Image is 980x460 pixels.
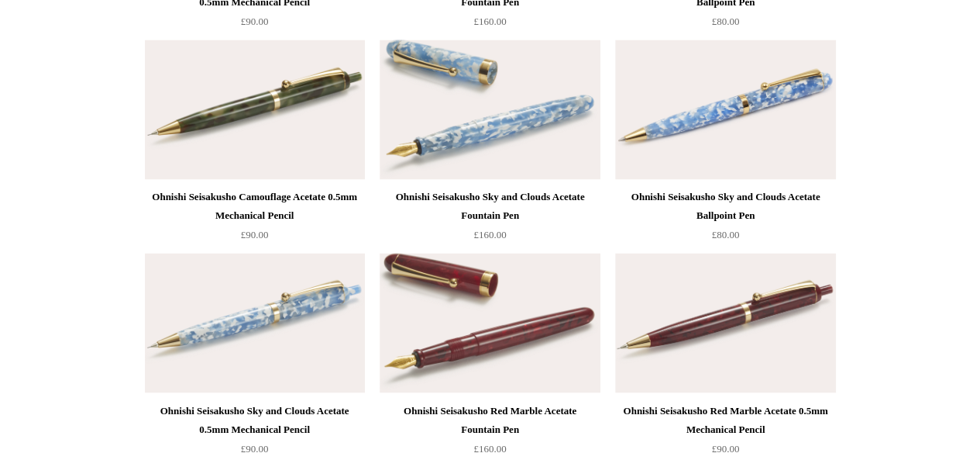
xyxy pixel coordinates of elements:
span: £80.00 [712,16,740,27]
span: £160.00 [473,16,506,27]
div: Ohnishi Seisakusho Sky and Clouds Acetate 0.5mm Mechanical Pencil [149,401,361,438]
div: Ohnishi Seisakusho Red Marble Acetate 0.5mm Mechanical Pencil [619,401,831,438]
span: £90.00 [712,442,740,454]
a: Ohnishi Seisakusho Sky and Clouds Acetate Fountain Pen £160.00 [380,188,600,251]
a: Ohnishi Seisakusho Sky and Clouds Acetate Ballpoint Pen Ohnishi Seisakusho Sky and Clouds Acetate... [615,40,835,179]
div: Ohnishi Seisakusho Red Marble Acetate Fountain Pen [383,401,596,438]
img: Ohnishi Seisakusho Red Marble Acetate Fountain Pen [380,253,600,393]
span: £90.00 [241,229,269,240]
img: Ohnishi Seisakusho Sky and Clouds Acetate 0.5mm Mechanical Pencil [145,253,365,393]
div: Ohnishi Seisakusho Sky and Clouds Acetate Ballpoint Pen [619,188,831,225]
a: Ohnishi Seisakusho Red Marble Acetate 0.5mm Mechanical Pencil Ohnishi Seisakusho Red Marble Aceta... [615,253,835,393]
img: Ohnishi Seisakusho Camouflage Acetate 0.5mm Mechanical Pencil [145,40,365,179]
a: Ohnishi Seisakusho Sky and Clouds Acetate Fountain Pen Ohnishi Seisakusho Sky and Clouds Acetate ... [380,40,600,179]
span: £160.00 [473,229,506,240]
a: Ohnishi Seisakusho Sky and Clouds Acetate 0.5mm Mechanical Pencil Ohnishi Seisakusho Sky and Clou... [145,253,365,393]
span: £90.00 [241,16,269,27]
div: Ohnishi Seisakusho Sky and Clouds Acetate Fountain Pen [383,188,596,225]
a: Ohnishi Seisakusho Camouflage Acetate 0.5mm Mechanical Pencil £90.00 [145,188,365,251]
a: Ohnishi Seisakusho Red Marble Acetate Fountain Pen Ohnishi Seisakusho Red Marble Acetate Fountain... [380,253,600,393]
div: Ohnishi Seisakusho Camouflage Acetate 0.5mm Mechanical Pencil [149,188,361,225]
img: Ohnishi Seisakusho Sky and Clouds Acetate Ballpoint Pen [615,40,835,179]
a: Ohnishi Seisakusho Camouflage Acetate 0.5mm Mechanical Pencil Ohnishi Seisakusho Camouflage Aceta... [145,40,365,179]
span: £160.00 [473,442,506,454]
a: Ohnishi Seisakusho Sky and Clouds Acetate Ballpoint Pen £80.00 [615,188,835,251]
span: £80.00 [712,229,740,240]
span: £90.00 [241,442,269,454]
img: Ohnishi Seisakusho Red Marble Acetate 0.5mm Mechanical Pencil [615,253,835,393]
img: Ohnishi Seisakusho Sky and Clouds Acetate Fountain Pen [380,40,600,179]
